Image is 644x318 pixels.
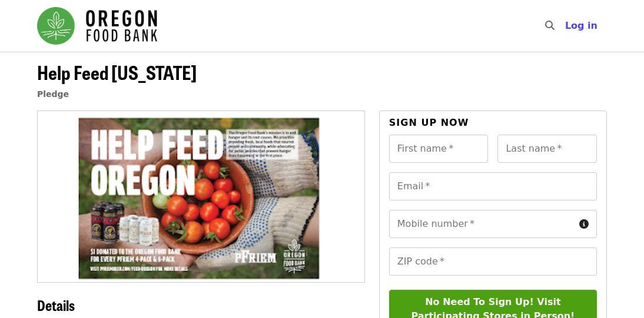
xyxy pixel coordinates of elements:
[389,135,489,163] input: First name
[389,210,575,238] input: Mobile number
[497,135,597,163] input: Last name
[37,7,157,45] img: Oregon Food Bank - Home
[389,247,597,276] input: ZIP code
[565,20,597,31] span: Log in
[562,12,571,40] input: Search
[37,58,197,86] span: Help Feed [US_STATE]
[38,111,364,282] img: Help Feed Oregon organized by Oregon Food Bank
[37,294,75,315] span: Details
[37,89,69,99] a: Pledge
[556,14,607,38] button: Log in
[545,20,555,31] i: search icon
[389,172,597,200] input: Email
[389,117,469,128] span: Sign up now
[579,219,589,230] i: circle-info icon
